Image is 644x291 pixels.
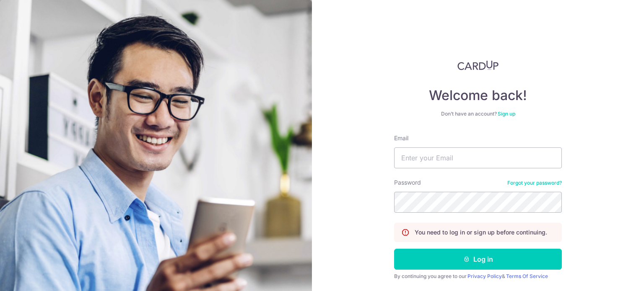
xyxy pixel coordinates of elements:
div: Don’t have an account? [394,111,562,117]
p: You need to log in or sign up before continuing. [415,228,547,237]
label: Password [394,178,421,187]
input: Enter your Email [394,147,562,168]
button: Log in [394,249,562,270]
a: Sign up [498,111,515,117]
div: By continuing you agree to our & [394,273,562,280]
label: Email [394,134,408,142]
h4: Welcome back! [394,87,562,104]
a: Privacy Policy [467,273,502,279]
a: Terms Of Service [506,273,548,279]
a: Forgot your password? [507,180,562,186]
img: CardUp Logo [457,60,499,70]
